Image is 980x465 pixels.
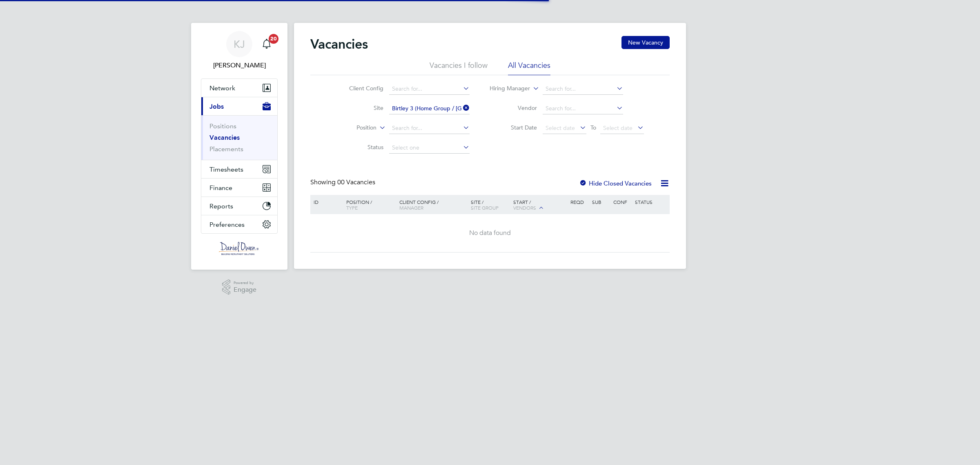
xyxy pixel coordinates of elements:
[201,197,277,215] button: Reports
[201,115,277,160] div: Jobs
[471,204,499,211] span: Site Group
[590,195,611,209] div: Sub
[222,279,257,295] a: Powered byEngage
[397,195,469,215] div: Client Config /
[621,36,670,49] button: New Vacancy
[258,31,275,57] a: 20
[389,103,470,114] input: Search for...
[201,97,277,115] button: Jobs
[336,104,383,112] label: Site
[201,31,278,70] a: KJ[PERSON_NAME]
[234,286,256,293] span: Engage
[234,279,256,286] span: Powered by
[337,178,375,186] span: 00 Vacancies
[346,204,358,211] span: Type
[483,85,530,93] label: Hiring Manager
[209,122,236,130] a: Positions
[269,34,278,44] span: 20
[543,103,623,114] input: Search for...
[579,179,652,187] label: Hide Closed Vacancies
[513,204,536,211] span: Vendors
[336,143,383,151] label: Status
[330,124,376,132] label: Position
[209,202,233,210] span: Reports
[234,39,245,49] span: KJ
[389,142,470,154] input: Select one
[209,84,235,92] span: Network
[508,60,550,75] li: All Vacancies
[469,195,512,215] div: Site /
[209,134,240,141] a: Vacancies
[543,83,623,95] input: Search for...
[312,229,668,237] div: No data found
[490,104,537,112] label: Vendor
[201,60,278,70] span: Katherine Jacobs
[340,195,397,215] div: Position /
[209,165,243,173] span: Timesheets
[336,85,383,92] label: Client Config
[191,23,287,270] nav: Main navigation
[201,160,277,178] button: Timesheets
[201,242,278,255] a: Go to home page
[201,179,277,197] button: Finance
[633,195,668,209] div: Status
[312,195,340,209] div: ID
[490,124,537,131] label: Start Date
[209,145,243,153] a: Placements
[389,83,470,95] input: Search for...
[611,195,633,209] div: Conf
[310,36,368,52] h2: Vacancies
[209,184,232,192] span: Finance
[399,204,423,211] span: Manager
[219,242,260,255] img: danielowen-logo-retina.png
[511,195,568,215] div: Start /
[310,178,377,187] div: Showing
[603,124,633,132] span: Select date
[201,79,277,97] button: Network
[546,124,575,132] span: Select date
[430,60,488,75] li: Vacancies I follow
[389,123,470,134] input: Search for...
[568,195,590,209] div: Reqd
[209,221,245,228] span: Preferences
[201,215,277,233] button: Preferences
[209,103,224,110] span: Jobs
[588,122,599,133] span: To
